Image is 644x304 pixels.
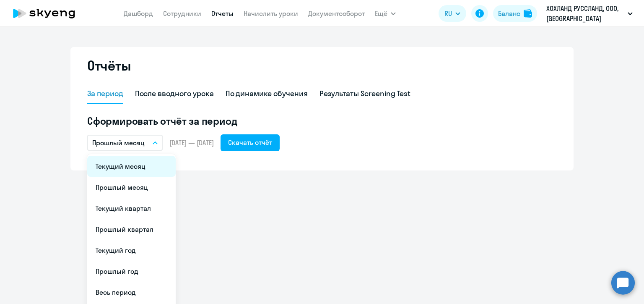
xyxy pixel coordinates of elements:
button: Прошлый месяц [87,135,163,151]
a: Документооборот [308,9,365,18]
div: После вводного урока [135,88,214,99]
a: Сотрудники [163,9,201,18]
img: balance [524,9,532,18]
p: Прошлый месяц [92,138,145,148]
div: Скачать отчёт [228,137,272,147]
div: Результаты Screening Test [319,88,411,99]
h2: Отчёты [87,57,131,74]
p: ХОХЛАНД РУССЛАНД, ООО, [GEOGRAPHIC_DATA] 2021/23 [546,3,624,24]
button: ХОХЛАНД РУССЛАНД, ООО, [GEOGRAPHIC_DATA] 2021/23 [542,3,637,24]
a: Отчеты [211,9,234,18]
button: Скачать отчёт [221,134,280,151]
button: RU [439,5,466,22]
h5: Сформировать отчёт за период [87,114,557,128]
div: По динамике обучения [226,88,308,99]
div: За период [87,88,123,99]
button: Ещё [375,5,396,22]
a: Начислить уроки [244,9,298,18]
div: Баланс [498,8,520,18]
button: Балансbalance [493,5,537,22]
span: RU [444,8,452,18]
a: Дашборд [124,9,153,18]
span: Ещё [375,8,387,18]
span: [DATE] — [DATE] [169,138,214,147]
